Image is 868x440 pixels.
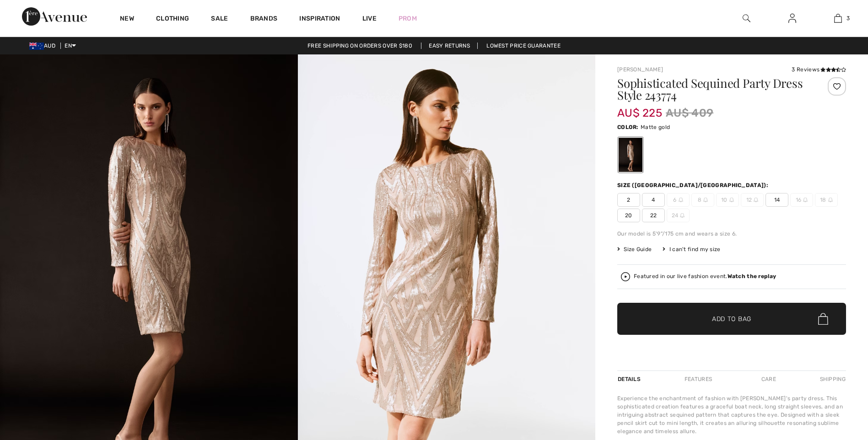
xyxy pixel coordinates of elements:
a: New [120,15,134,24]
h1: Sophisticated Sequined Party Dress Style 243774 [617,77,808,101]
span: 6 [667,193,690,207]
span: 8 [691,193,714,207]
img: search the website [743,13,750,24]
span: Inspiration [299,15,340,24]
a: Lowest Price Guarantee [479,43,568,49]
span: Add to Bag [712,314,751,324]
span: AU$ 225 [617,97,662,119]
a: Prom [399,14,417,23]
span: Color: [617,124,639,130]
span: 3 [846,14,850,22]
img: ring-m.svg [729,198,734,202]
div: Features [677,371,720,387]
a: Live [362,14,377,23]
span: 12 [741,193,764,207]
img: My Bag [834,13,842,24]
span: 16 [790,193,813,207]
span: AU$ 409 [666,105,713,121]
div: Our model is 5'9"/175 cm and wears a size 6. [617,230,846,238]
a: Clothing [156,15,189,24]
img: ring-m.svg [680,213,685,218]
span: Size Guide [617,245,652,253]
a: Free shipping on orders over $180 [300,43,420,49]
div: Shipping [818,371,846,387]
div: Details [617,371,643,387]
img: Bag.svg [818,313,828,325]
img: ring-m.svg [679,198,683,202]
span: 10 [716,193,739,207]
img: ring-m.svg [754,198,758,202]
span: 4 [642,193,665,207]
div: 3 Reviews [792,65,846,74]
span: AUD [29,43,59,49]
span: 18 [815,193,838,207]
span: 24 [667,209,690,222]
a: Sign In [781,13,803,24]
span: 14 [766,193,788,207]
a: 3 [815,13,860,24]
a: Brands [250,15,278,24]
div: Experience the enchantment of fashion with [PERSON_NAME]'s party dress. This sophisticated creati... [617,394,846,435]
img: My Info [788,13,796,24]
div: Size ([GEOGRAPHIC_DATA]/[GEOGRAPHIC_DATA]): [617,181,770,189]
img: ring-m.svg [703,198,708,202]
a: [PERSON_NAME] [617,66,663,73]
img: ring-m.svg [803,198,808,202]
a: Sale [211,15,228,24]
img: 1ère Avenue [22,7,87,26]
div: Featured in our live fashion event. [634,274,776,279]
strong: Watch the replay [728,273,776,279]
span: 22 [642,209,665,222]
span: 2 [617,193,640,207]
button: Add to Bag [617,303,846,335]
div: Matte gold [619,138,642,172]
img: ring-m.svg [828,198,833,202]
span: Matte gold [641,124,670,130]
div: I can't find my size [663,245,720,253]
img: Watch the replay [621,272,630,281]
span: EN [65,43,76,49]
div: Care [754,371,784,387]
img: Australian Dollar [29,43,44,50]
span: 20 [617,209,640,222]
a: Easy Returns [421,43,478,49]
